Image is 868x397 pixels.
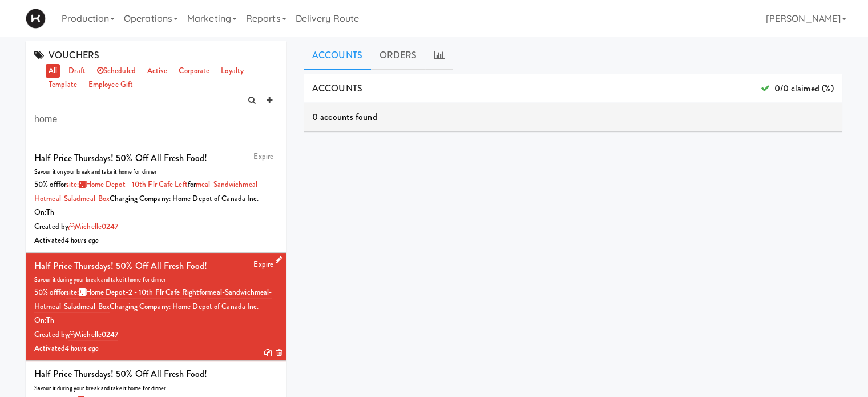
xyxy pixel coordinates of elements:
[26,9,46,29] img: Micromart
[58,179,188,190] span: for
[34,366,208,383] div: Half Price Thursdays! 50% off all fresh food!
[34,383,278,394] div: Savour it during your break and take it home for dinner
[65,343,99,354] i: 4 hours ago
[66,64,88,78] a: draft
[218,64,247,78] a: loyalty
[46,207,54,218] span: Th
[34,329,118,340] span: Created by
[253,151,273,162] a: Expire
[34,274,278,286] div: Savour it during your break and take it home for dinner
[34,150,208,167] div: Half Price Thursdays! 50% off all Fresh Food!
[34,258,208,275] div: Half Price Thursdays! 50% Off all Fresh Food!
[34,179,260,204] a: meal-hot
[46,301,80,312] a: meal-salad
[304,41,371,70] a: Accounts
[34,109,278,130] input: Search vouchers
[46,193,80,204] a: meal-salad
[34,49,99,62] span: VOUCHERS
[34,179,260,204] span: for
[760,80,834,97] span: 0/0 claimed (%)
[65,235,99,246] i: 4 hours ago
[34,286,278,314] div: 50% off
[34,235,99,246] span: Activated
[34,287,272,312] a: meal-hot
[110,193,259,204] span: Charging Company: Home Depot of Canada Inc.
[26,253,286,361] li: ExpireHalf Price Thursdays! 50% Off all Fresh Food!Savour it during your break and take it home f...
[34,287,272,312] span: for
[86,78,136,92] a: employee gift
[46,315,54,326] span: Th
[66,287,199,298] a: site:Home Depot-2 - 10th Flr Cafe Right
[80,301,110,312] a: meal-box
[253,259,273,270] a: Expire
[312,82,362,95] span: ACCOUNTS
[58,287,199,298] span: for
[68,221,118,232] a: michelle0247
[34,166,278,178] div: Savour it on your break and take it home for dinner
[304,103,842,131] div: 0 accounts found
[207,287,254,298] a: meal-sandwich
[94,64,139,78] a: scheduled
[46,78,80,92] a: template
[371,41,426,70] a: ORDERS
[66,179,188,190] a: site:Home Depot - 10th Flr Cafe Left
[80,193,110,204] a: meal-box
[34,315,46,326] span: On:
[68,329,118,340] a: michelle0247
[196,179,243,190] a: meal-sandwich
[34,343,99,354] span: Activated
[110,301,259,312] span: Charging Company: Home Depot of Canada Inc.
[176,64,212,78] a: corporate
[46,64,60,78] a: all
[34,207,46,218] span: On:
[34,178,278,206] div: 50% off
[26,145,286,253] li: ExpireHalf Price Thursdays! 50% off all Fresh Food!Savour it on your break and take it home for d...
[34,221,118,232] span: Created by
[144,64,171,78] a: active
